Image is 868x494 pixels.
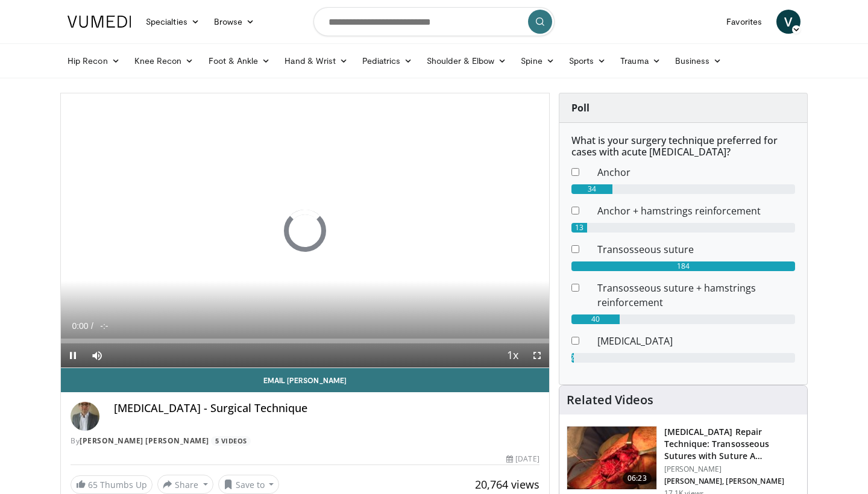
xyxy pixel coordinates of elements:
[61,93,549,368] video-js: Video Player
[571,261,795,271] div: 184
[211,436,251,446] a: 5 Videos
[571,314,620,324] div: 40
[61,339,549,343] div: Progress Bar
[139,10,207,34] a: Specialties
[72,321,88,331] span: 0:00
[562,49,614,73] a: Sports
[71,475,153,494] a: 65 Thumbs Up
[91,321,93,331] span: /
[501,343,525,367] button: Playback Rate
[127,49,201,73] a: Knee Recon
[719,10,769,34] a: Favorites
[588,334,804,348] dd: [MEDICAL_DATA]
[571,184,613,194] div: 34
[218,475,280,494] button: Save to
[571,101,590,114] strong: Poll
[588,281,804,310] dd: Transosseous suture + hamstrings reinforcement
[71,402,99,431] img: Avatar
[201,49,278,73] a: Foot & Ankle
[277,49,355,73] a: Hand & Wrist
[475,477,539,492] span: 20,764 views
[114,402,539,415] h4: [MEDICAL_DATA] - Surgical Technique
[668,49,729,73] a: Business
[61,343,85,367] button: Pause
[664,426,800,462] h3: [MEDICAL_DATA] Repair Technique: Transosseous Sutures with Suture A…
[514,49,561,73] a: Spine
[571,353,574,363] div: 2
[506,454,539,464] div: [DATE]
[664,477,800,486] p: [PERSON_NAME], [PERSON_NAME]
[85,343,109,367] button: Mute
[207,10,262,34] a: Browse
[571,223,587,233] div: 13
[71,436,539,446] div: By
[588,204,804,218] dd: Anchor + hamstrings reinforcement
[355,49,420,73] a: Pediatrics
[623,472,652,484] span: 06:23
[100,321,108,331] span: -:-
[588,165,804,180] dd: Anchor
[80,436,209,446] a: [PERSON_NAME] [PERSON_NAME]
[664,464,800,474] p: [PERSON_NAME]
[613,49,668,73] a: Trauma
[88,479,98,490] span: 65
[776,10,800,34] a: V
[313,7,555,36] input: Search topics, interventions
[420,49,514,73] a: Shoulder & Elbow
[61,368,549,392] a: Email [PERSON_NAME]
[525,343,549,367] button: Fullscreen
[567,427,656,489] img: a284ffb3-f88c-46bb-88bb-d0d390e931a0.150x105_q85_crop-smart_upscale.jpg
[68,16,131,28] img: VuMedi Logo
[60,49,127,73] a: Hip Recon
[571,135,795,158] h6: What is your surgery technique preferred for cases with acute [MEDICAL_DATA]?
[567,393,653,407] h4: Related Videos
[157,475,213,494] button: Share
[588,242,804,257] dd: Transosseous suture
